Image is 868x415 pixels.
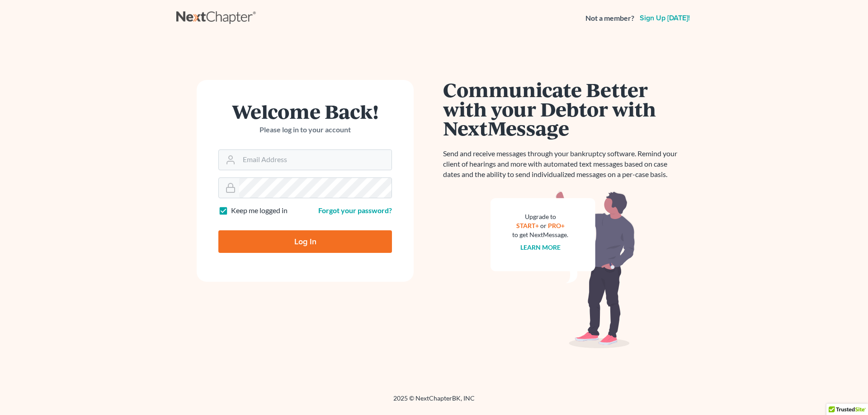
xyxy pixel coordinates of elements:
[512,230,568,239] div: to get NextMessage.
[540,222,547,229] span: or
[491,191,635,349] img: nextmessage_bg-59042aed3d76b12b5cd301f8e5b87938c9018125f34e5fa2b7a6b67550977c72.svg
[239,150,392,170] input: Email Address
[443,149,683,180] p: Send and receive messages through your bankruptcy software. Remind your client of hearings and mo...
[443,80,683,138] h1: Communicate Better with your Debtor with NextMessage
[176,394,692,410] div: 2025 © NextChapterBK, INC
[218,102,392,121] h1: Welcome Back!
[516,222,539,229] a: START+
[585,13,634,23] strong: Not a member?
[512,212,568,221] div: Upgrade to
[548,222,565,229] a: PRO+
[218,125,392,135] p: Please log in to your account
[231,205,288,216] label: Keep me logged in
[520,243,561,251] a: Learn more
[638,14,692,22] a: Sign up [DATE]!
[218,230,392,253] input: Log In
[318,206,392,214] a: Forgot your password?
